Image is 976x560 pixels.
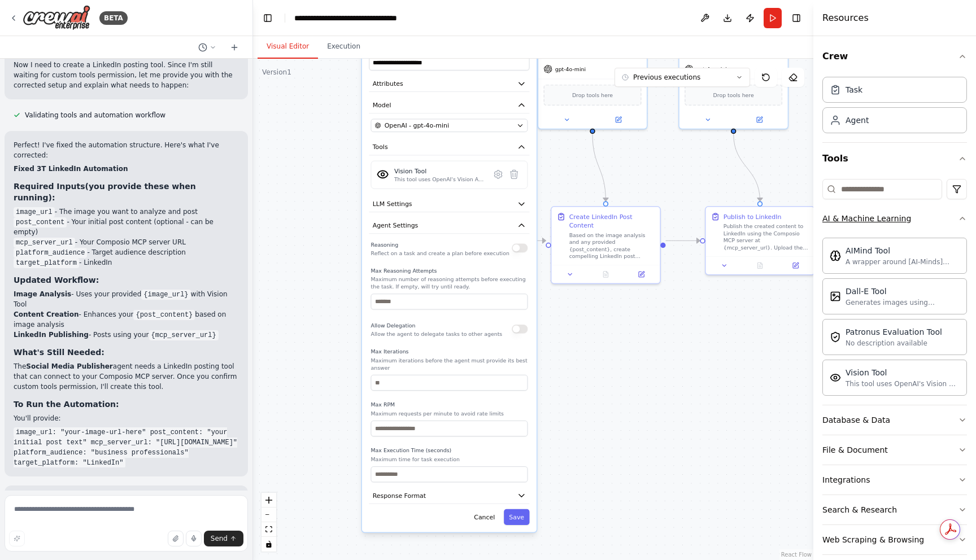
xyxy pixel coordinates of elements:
div: AIMind Tool [846,245,960,256]
span: Allow Delegation [371,323,416,329]
button: Integrations [822,465,967,495]
span: Agent Settings [373,221,419,230]
strong: To Run the Automation: [14,400,119,409]
div: Web Scraping & Browsing [822,534,924,545]
button: Open in side panel [781,260,811,271]
div: Task [846,84,862,95]
strong: Content Creation [14,310,79,318]
div: Search & Research [822,504,897,515]
div: This tool uses OpenAI's Vision API to describe the contents of an image. [394,176,485,183]
button: No output available [587,269,624,280]
p: Maximum number of reasoning attempts before executing the task. If empty, will try until ready. [371,276,528,290]
code: image_url [14,207,55,217]
div: Patronus Evaluation Tool [846,326,942,338]
p: Maximum requests per minute to avoid rate limits [371,410,528,417]
div: Based on the image analysis and any provided {post_content}, create compelling LinkedIn post cont... [569,231,655,260]
button: Send [204,531,243,546]
div: Vision Tool [394,167,485,176]
span: Previous executions [633,73,700,82]
button: Upload files [168,531,184,546]
div: React Flow controls [262,493,276,552]
button: Open in side panel [626,269,657,280]
div: Agent [846,115,869,126]
span: OpenAI - gpt-4o-mini [385,121,449,130]
li: - The image you want to analyze and post [14,207,239,217]
div: BETA [99,11,128,25]
button: Previous executions [615,68,750,87]
div: Version 1 [262,68,291,77]
p: The agent needs a LinkedIn posting tool that can connect to your Composio MCP server. Once you co... [14,361,239,392]
button: Start a new chat [225,41,243,54]
span: Validating tools and automation workflow [25,111,165,120]
button: Configure tool [490,167,506,182]
button: Cancel [469,509,500,525]
button: zoom out [262,508,276,522]
strong: Social Media Publisher [26,362,112,370]
strong: Updated Workflow: [14,275,99,285]
button: No output available [741,260,778,271]
p: Maximum time for task execution [371,456,528,462]
div: Create LinkedIn Post Content [569,212,655,230]
button: Hide left sidebar [260,10,276,26]
img: VisionTool [377,168,389,181]
button: OpenAI - gpt-4o-mini [371,119,528,132]
li: - Uses your provided with Vision Tool [14,289,239,309]
button: Attributes [369,76,529,92]
span: Model [373,101,391,110]
div: Publish to LinkedInPublish the created content to LinkedIn using the Composio MCP server at {mcp_... [705,206,815,275]
button: Open in side panel [734,115,784,125]
div: Create LinkedIn Post ContentBased on the image analysis and any provided {post_content}, create c... [551,206,661,284]
li: - Your initial post content (optional - can be empty) [14,217,239,237]
button: Execution [318,35,369,59]
button: LLM Settings [369,196,529,212]
button: Visual Editor [258,35,318,59]
strong: Image Analysis [14,290,71,298]
p: You'll provide: [14,413,239,423]
button: Open in side panel [594,115,643,125]
div: Integrations [822,474,870,485]
code: {mcp_server_url} [149,330,219,340]
button: Web Scraping & Browsing [822,525,967,554]
g: Edge from 60b4904e-9d9e-4236-8f7a-d92a87b960a0 to 747ae9c9-724c-4ee5-8b34-6c1ca6ef12ae [666,236,700,245]
strong: Required Inputs [14,182,85,191]
div: Publish to LinkedIn [724,212,782,221]
button: toggle interactivity [262,537,276,552]
button: Search & Research [822,495,967,524]
button: AI & Machine Learning [822,204,967,233]
p: Now I need to create a LinkedIn posting tool. Since I'm still waiting for custom tools permission... [14,60,239,90]
button: Database & Data [822,405,967,435]
code: {post_content} [133,310,195,320]
p: Reflect on a task and create a plan before execution [371,250,509,256]
img: Logo [23,5,90,30]
span: Drop tools here [713,91,754,100]
button: Delete tool [506,167,522,182]
strong: Fixed 3T LinkedIn Automation [14,165,128,173]
span: Attributes [373,79,403,88]
label: Max Iterations [371,348,528,355]
div: Generates images using OpenAI's Dall-E model. [846,298,960,307]
code: post_content [14,217,67,228]
span: LLM Settings [373,199,412,208]
button: Model [369,97,529,113]
li: - Your Composio MCP server URL [14,237,239,247]
span: Send [211,534,228,543]
label: Max RPM [371,401,528,408]
span: gpt-4o-mini [555,65,586,72]
div: AI & Machine Learning [822,233,967,405]
div: AI & Machine Learning [822,213,911,224]
li: - Enhances your based on image analysis [14,309,239,330]
code: platform_audience [14,248,87,258]
p: Perfect! I've fixed the automation structure. Here's what I've corrected: [14,140,239,160]
button: Response Format [369,488,529,504]
button: Switch to previous chat [194,41,221,54]
button: fit view [262,522,276,537]
div: Crew [822,72,967,142]
g: Edge from 07623eee-dc57-4b29-a9e4-dfed72b4f4f1 to 60b4904e-9d9e-4236-8f7a-d92a87b960a0 [588,134,610,201]
button: Hide right sidebar [788,10,804,26]
div: Dall-E Tool [846,286,960,297]
li: - Target audience description [14,247,239,257]
li: - Posts using your [14,330,239,340]
div: Publish the created content to LinkedIn using the Composio MCP server at {mcp_server_url}. Upload... [724,223,809,251]
h3: (you provide these when running): [14,181,239,203]
label: Max Reasoning Attempts [371,268,528,274]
